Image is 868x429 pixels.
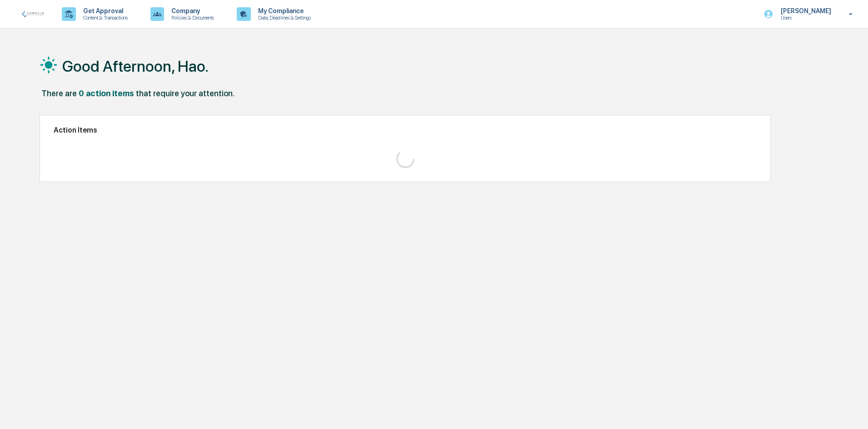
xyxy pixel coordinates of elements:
div: that require your attention. [136,89,234,98]
div: 0 action items [79,89,134,98]
p: Users [773,15,836,21]
div: There are [41,89,77,98]
p: [PERSON_NAME] [773,7,836,15]
p: Data, Deadlines & Settings [251,15,315,21]
p: Policies & Documents [164,15,219,21]
p: Get Approval [76,7,132,15]
h1: Good Afternoon, Hao. [62,57,209,75]
p: My Compliance [251,7,315,15]
p: Company [164,7,219,15]
p: Content & Transactions [76,15,132,21]
h2: Action Items [54,126,757,134]
img: logo [22,11,44,17]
